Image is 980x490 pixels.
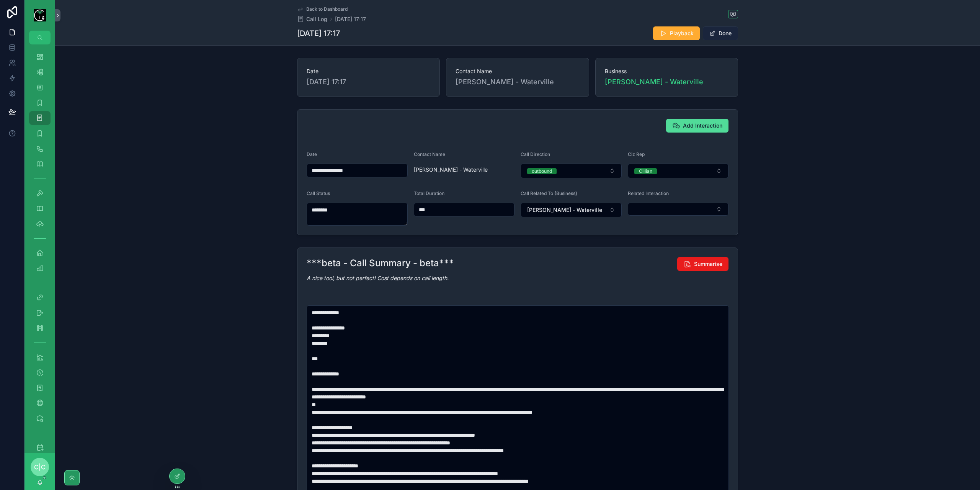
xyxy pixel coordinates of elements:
span: Ciz Rep [628,151,645,157]
span: Contact Name [414,151,445,157]
button: Select Button [628,164,729,178]
span: Add Interaction [683,122,722,129]
h1: [DATE] 17:17 [297,28,340,39]
span: Playback [670,29,694,37]
span: [PERSON_NAME] - Waterville [456,77,579,87]
button: Select Button [521,203,622,217]
div: Cillian [639,168,652,174]
span: C|C [34,462,46,472]
span: Total Duration [414,190,444,196]
span: Business [605,67,728,75]
span: Related Interaction [628,190,669,196]
button: Done [703,26,738,40]
span: Call Log [306,15,327,23]
span: Contact Name [456,67,579,75]
a: [DATE] 17:17 [335,15,366,23]
span: Date [307,67,430,75]
span: [DATE] 17:17 [307,77,430,87]
span: [PERSON_NAME] - Waterville [414,166,515,174]
em: A nice tool, but not perfect! Cost depends on call length. [307,275,449,281]
a: [PERSON_NAME] - Waterville [605,77,703,87]
div: outbound [532,168,552,174]
span: Call Related To {Business} [521,190,577,196]
button: Summarise [677,257,728,271]
span: Summarise [694,260,722,268]
button: Add Interaction [666,119,728,133]
h2: ***beta - Call Summary - beta*** [307,257,454,269]
div: scrollable content [24,44,55,453]
span: Call Direction [521,151,550,157]
button: Playback [653,26,700,40]
span: Call Status [307,190,330,196]
span: Back to Dashboard [306,6,348,12]
a: Back to Dashboard [297,6,348,12]
span: [PERSON_NAME] - Waterville [527,206,602,214]
button: Select Button [521,164,622,178]
button: Select Button [628,203,729,216]
img: App logo [34,9,46,21]
a: Call Log [297,15,327,23]
span: Date [307,151,317,157]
